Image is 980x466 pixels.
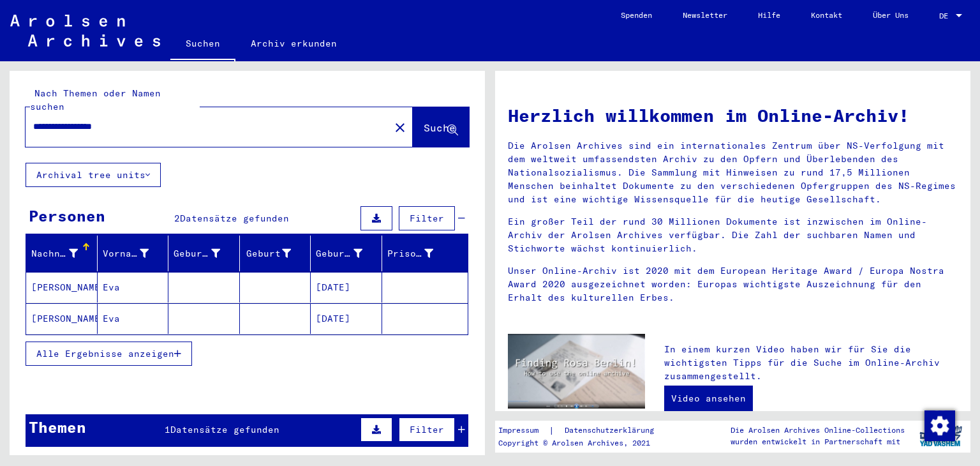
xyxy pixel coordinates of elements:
[508,264,958,304] p: Unser Online-Archiv ist 2020 mit dem European Heritage Award / Europa Nostra Award 2020 ausgezeic...
[26,272,98,303] mat-cell: [PERSON_NAME]
[410,424,444,435] span: Filter
[424,121,456,134] span: Suche
[387,243,453,264] div: Prisoner #
[410,213,444,224] span: Filter
[413,107,469,147] button: Suche
[311,272,382,303] mat-cell: [DATE]
[387,114,413,140] button: Clear
[245,243,311,264] div: Geburt‏
[29,416,86,439] div: Themen
[30,87,161,112] mat-label: Nach Themen oder Namen suchen
[103,247,149,260] div: Vorname
[98,303,169,334] mat-cell: Eva
[399,206,455,230] button: Filter
[26,342,192,366] button: Alle Ergebnisse anzeigen
[399,417,455,442] button: Filter
[245,247,292,260] div: Geburt‏
[29,204,105,227] div: Personen
[10,15,160,47] img: Arolsen_neg.svg
[31,247,78,260] div: Nachname
[508,139,958,206] p: Die Arolsen Archives sind ein internationales Zentrum über NS-Verfolgung mit dem weltweit umfasse...
[382,236,468,271] mat-header-cell: Prisoner #
[31,243,97,264] div: Nachname
[98,272,169,303] mat-cell: Eva
[168,236,240,271] mat-header-cell: Geburtsname
[170,424,279,435] span: Datensätze gefunden
[174,247,220,260] div: Geburtsname
[174,243,239,264] div: Geburtsname
[917,420,965,452] img: yv_logo.png
[392,120,408,135] mat-icon: close
[387,247,434,260] div: Prisoner #
[311,236,382,271] mat-header-cell: Geburtsdatum
[170,28,235,61] a: Suchen
[939,11,953,20] span: DE
[508,334,645,409] img: video.jpg
[36,348,174,359] span: Alle Ergebnisse anzeigen
[311,303,382,334] mat-cell: [DATE]
[103,243,168,264] div: Vorname
[664,343,958,383] p: In einem kurzen Video haben wir für Sie die wichtigsten Tipps für die Suche im Online-Archiv zusa...
[180,213,289,224] span: Datensätze gefunden
[924,410,955,441] img: Zustimmung ändern
[235,28,352,59] a: Archiv erkunden
[98,236,169,271] mat-header-cell: Vorname
[508,215,958,255] p: Ein großer Teil der rund 30 Millionen Dokumente ist inzwischen im Online-Archiv der Arolsen Archi...
[316,247,362,260] div: Geburtsdatum
[165,424,170,435] span: 1
[731,425,905,436] p: Die Arolsen Archives Online-Collections
[26,303,98,334] mat-cell: [PERSON_NAME]
[508,102,958,129] h1: Herzlich willkommen im Online-Archiv!
[498,424,549,437] a: Impressum
[664,386,753,411] a: Video ansehen
[240,236,311,271] mat-header-cell: Geburt‏
[26,236,98,271] mat-header-cell: Nachname
[26,163,161,187] button: Archival tree units
[498,437,669,449] p: Copyright © Arolsen Archives, 2021
[498,424,669,437] div: |
[924,410,954,440] div: Zustimmung ändern
[316,243,382,264] div: Geburtsdatum
[554,424,669,437] a: Datenschutzerklärung
[174,213,180,224] span: 2
[731,436,905,447] p: wurden entwickelt in Partnerschaft mit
